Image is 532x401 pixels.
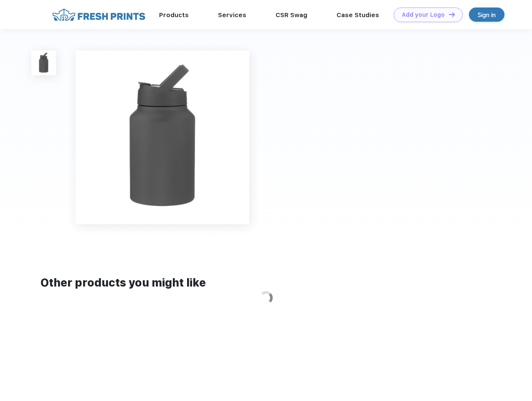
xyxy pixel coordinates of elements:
img: func=resize&h=100 [31,51,56,75]
img: fo%20logo%202.webp [50,8,148,22]
a: Products [159,11,189,19]
a: Sign in [469,8,504,22]
div: Other products you might like [41,275,491,291]
div: Add your Logo [402,11,445,18]
img: func=resize&h=640 [76,51,249,224]
img: DT [449,12,455,17]
div: Sign in [478,10,496,20]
